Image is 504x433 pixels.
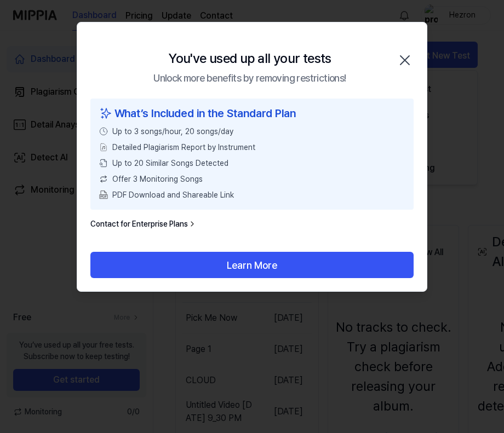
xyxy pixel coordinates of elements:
[112,142,255,153] span: Detailed Plagiarism Report by Instrument
[112,174,203,185] span: Offer 3 Monitoring Songs
[99,143,108,152] img: File Select
[99,190,108,199] img: PDF Download
[168,49,331,68] div: You've used up all your tests
[99,105,405,122] div: What’s Included in the Standard Plan
[153,71,346,85] div: Unlock more benefits by removing restrictions!
[112,158,228,169] span: Up to 20 Similar Songs Detected
[90,218,197,230] a: Contact for Enterprise Plans
[112,189,234,201] span: PDF Download and Shareable Link
[99,105,112,122] img: sparkles icon
[90,252,414,278] button: Learn More
[112,126,233,137] span: Up to 3 songs/hour, 20 songs/day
